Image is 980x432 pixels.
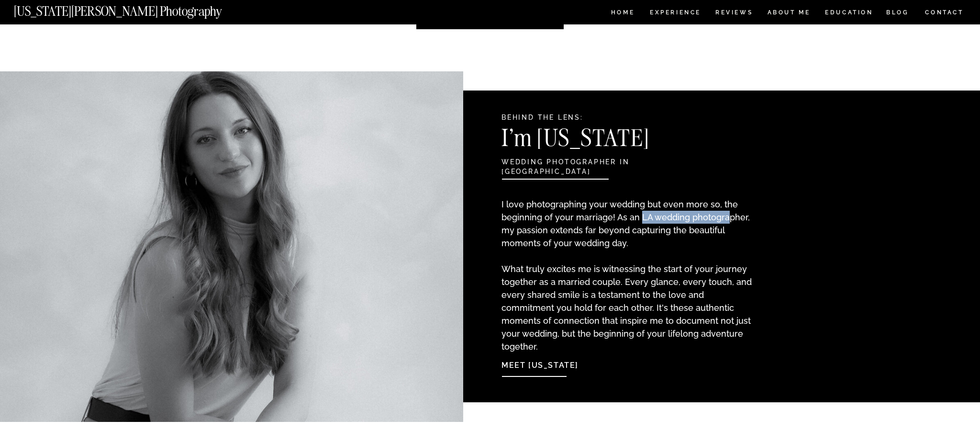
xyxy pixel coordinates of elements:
[715,10,751,18] a: REVIEWS
[501,126,710,155] h3: I'm [US_STATE]
[824,10,874,18] a: EDUCATION
[886,10,909,18] a: BLOG
[650,10,700,18] a: Experience
[609,10,636,18] a: HOME
[501,198,755,334] p: I love photographing your wedding but even more so, the beginning of your marriage! As an LA wedd...
[501,158,705,168] h2: wedding photographer in [GEOGRAPHIC_DATA]
[14,5,254,13] a: [US_STATE][PERSON_NAME] Photography
[501,353,605,374] a: Meet [US_STATE]
[924,7,964,18] a: CONTACT
[767,10,811,18] a: ABOUT ME
[501,113,705,124] h2: Behind the Lens:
